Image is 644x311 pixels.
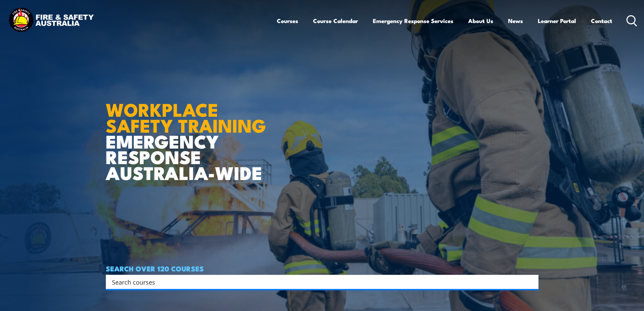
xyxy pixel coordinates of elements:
[277,12,298,30] a: Courses
[112,277,524,287] input: Search input
[373,12,453,30] a: Emergency Response Services
[113,277,525,287] form: Search form
[106,84,271,180] h1: EMERGENCY RESPONSE AUSTRALIA-WIDE
[508,12,523,30] a: News
[106,95,266,139] strong: WORKPLACE SAFETY TRAINING
[106,265,539,272] h4: SEARCH OVER 120 COURSES
[527,277,536,287] button: Search magnifier button
[591,12,612,30] a: Contact
[468,12,493,30] a: About Us
[538,12,576,30] a: Learner Portal
[313,12,358,30] a: Course Calendar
